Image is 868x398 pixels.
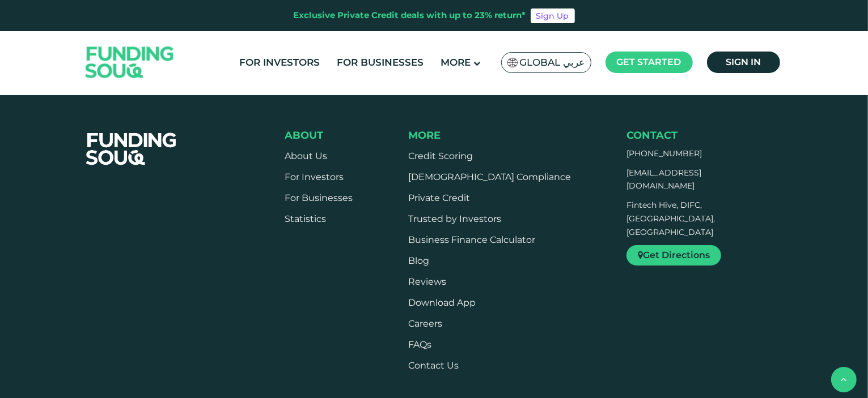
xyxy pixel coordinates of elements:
a: For Investors [285,172,344,182]
img: FooterLogo [75,119,188,179]
a: Download App [408,297,476,308]
a: Get Directions [626,245,721,266]
span: Sign in [726,57,761,67]
a: Sign Up [531,8,575,23]
div: Exclusive Private Credit deals with up to 23% return* [294,9,526,22]
div: About [285,129,353,142]
a: Credit Scoring [408,151,473,161]
a: About Us [285,151,327,161]
span: More [408,129,441,142]
a: Statistics [285,213,326,224]
a: FAQs [408,339,431,350]
a: [EMAIL_ADDRESS][DOMAIN_NAME] [626,168,701,191]
a: Business Finance Calculator [408,234,535,245]
a: For Businesses [285,192,353,203]
span: Contact [626,129,678,142]
a: Reviews [408,276,446,287]
img: SA Flag [507,58,518,67]
img: Logo [74,33,185,92]
a: Private Credit [408,192,470,203]
button: back [831,367,857,392]
span: More [441,57,471,68]
a: [PHONE_NUMBER] [626,148,702,159]
a: [DEMOGRAPHIC_DATA] Compliance [408,172,571,182]
span: Careers [408,318,442,329]
a: Sign in [707,52,780,73]
a: For Businesses [334,53,426,72]
a: Blog [408,255,429,266]
a: Contact Us [408,360,459,371]
span: Global عربي [520,56,585,69]
p: Fintech Hive, DIFC, [GEOGRAPHIC_DATA], [GEOGRAPHIC_DATA] [626,199,761,239]
a: Trusted by Investors [408,213,501,224]
a: For Investors [236,53,323,72]
span: Get started [617,57,681,67]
